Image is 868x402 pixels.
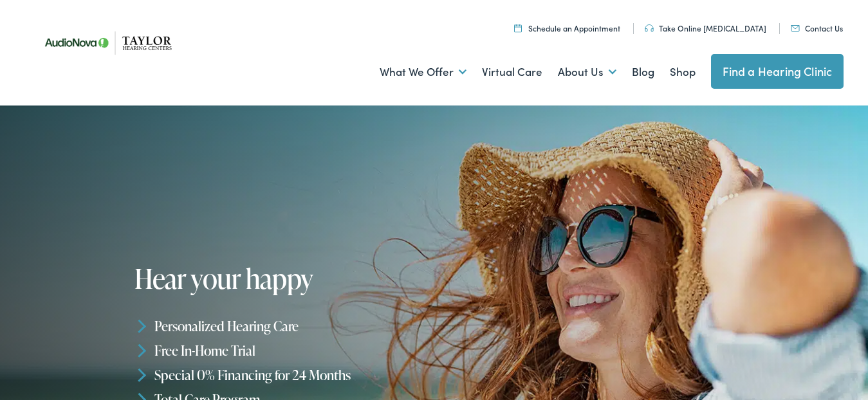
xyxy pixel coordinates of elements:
h1: Hear your happy [134,261,438,291]
img: utility icon [791,23,800,29]
a: Take Online [MEDICAL_DATA] [645,20,766,31]
a: Schedule an Appointment [514,20,620,31]
img: utility icon [514,21,522,30]
a: Virtual Care [482,46,542,93]
li: Free In-Home Trial [134,336,438,360]
a: About Us [558,46,616,93]
a: Contact Us [791,20,843,31]
a: Shop [670,46,696,93]
a: Find a Hearing Clinic [711,51,844,86]
li: Personalized Hearing Care [134,311,438,336]
li: Special 0% Financing for 24 Months [134,360,438,385]
img: utility icon [645,22,654,30]
a: Blog [632,46,654,93]
a: What We Offer [380,46,466,93]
